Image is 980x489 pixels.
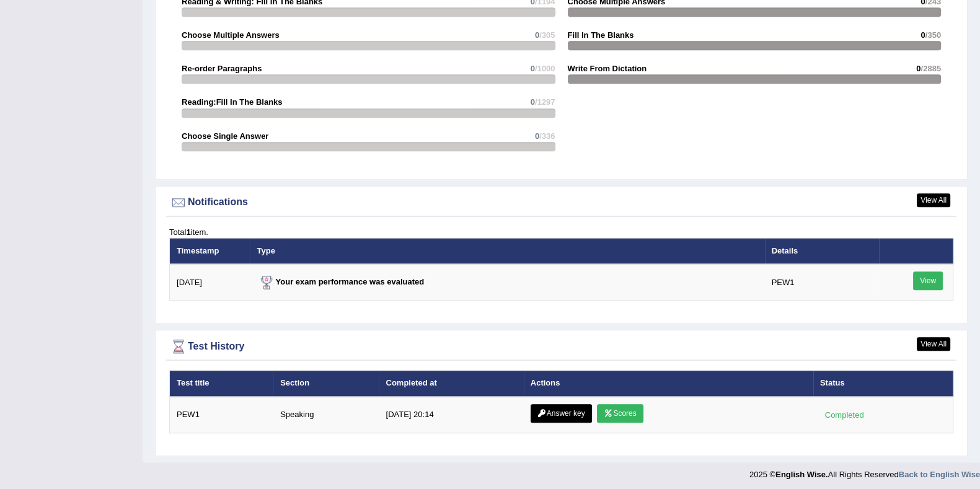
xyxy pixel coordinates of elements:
[920,30,925,40] span: 0
[539,30,555,40] span: /305
[531,97,535,107] span: 0
[913,271,943,290] a: View
[186,227,190,237] b: 1
[916,64,920,73] span: 0
[169,226,953,238] div: Total item.
[765,264,879,301] td: PEW1
[170,397,274,433] td: PEW1
[182,131,268,141] strong: Choose Single Answer
[182,97,283,107] strong: Reading:Fill In The Blanks
[379,397,523,433] td: [DATE] 20:14
[531,404,592,423] a: Answer key
[379,371,523,397] th: Completed at
[169,337,953,356] div: Test History
[535,64,555,73] span: /1000
[597,404,643,423] a: Scores
[920,64,941,73] span: /2885
[925,30,941,40] span: /350
[250,238,765,264] th: Type
[568,64,647,73] strong: Write From Dictation
[170,238,250,264] th: Timestamp
[531,64,535,73] span: 0
[535,131,539,141] span: 0
[524,371,813,397] th: Actions
[899,470,980,479] a: Back to English Wise
[539,131,555,141] span: /336
[749,462,980,480] div: 2025 © All Rights Reserved
[535,97,555,107] span: /1297
[917,337,950,351] a: View All
[535,30,539,40] span: 0
[820,408,868,421] div: Completed
[182,64,262,73] strong: Re-order Paragraphs
[765,238,879,264] th: Details
[813,371,953,397] th: Status
[273,397,379,433] td: Speaking
[917,193,950,207] a: View All
[257,277,425,286] strong: Your exam performance was evaluated
[169,193,953,212] div: Notifications
[775,470,828,479] strong: English Wise.
[568,30,634,40] strong: Fill In The Blanks
[170,264,250,301] td: [DATE]
[170,371,274,397] th: Test title
[182,30,280,40] strong: Choose Multiple Answers
[273,371,379,397] th: Section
